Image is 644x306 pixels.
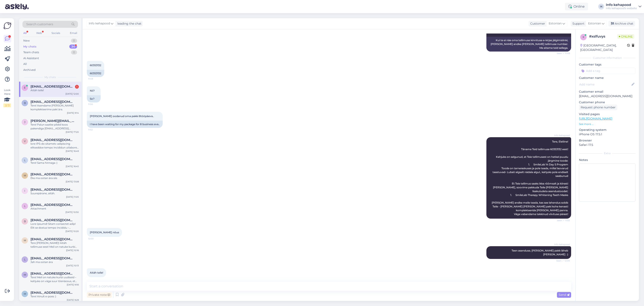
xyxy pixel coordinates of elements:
p: Browser [579,138,636,143]
div: Tere [PERSON_NAME]! Aitäh tellimuse eest! Meil on natuke kurbi uudiseid – kahjuks on väga suur tõ... [31,241,79,249]
p: Notes [579,158,636,162]
span: Estonian [549,21,562,26]
div: Tere! Palun saatke pildid koos pakendiga [EMAIL_ADDRESS][DOMAIN_NAME]. Palume ka tellimuse numbri... [31,123,79,130]
div: AI Assistant [23,56,39,60]
div: leading the chat [116,21,142,26]
div: 0 [71,39,77,43]
p: Customer email [579,89,636,94]
span: Teen asenduse, [PERSON_NAME] pakk läheb [PERSON_NAME] :) [512,249,569,256]
span: marina.sat@mail.ee [31,237,75,241]
span: j [24,120,25,124]
div: Tere! Ainult e-poes :) [31,295,79,298]
div: Archived [23,68,36,72]
span: l [24,204,26,208]
span: Malle.kiika@gmail.com [31,172,75,176]
div: Jah ma ootan ära [31,260,79,264]
div: Support [571,21,584,26]
div: I have been waiting for my package for 8 business eva.. [87,121,163,128]
span: M [24,174,26,177]
div: [DATE] 9:29 [67,298,79,302]
p: Operating system [579,128,636,132]
span: mialauk11@gmail.com [31,272,75,275]
span: m [24,292,26,295]
span: Send [559,293,569,297]
div: [DATE] 9:56 [67,283,79,286]
div: 1 [75,85,79,89]
div: [DATE] 9:14 [67,111,79,115]
span: Online [617,34,634,39]
span: x [583,35,584,39]
p: Customer phone [579,100,636,105]
span: [PERSON_NAME] nõus [90,231,119,234]
div: [DATE] 10:16 [66,249,79,252]
div: My chats [23,45,36,49]
a: [URL][DOMAIN_NAME] [579,117,612,120]
span: eleliinekiisler@gmail.com [31,85,75,88]
div: Info kehapood's website [606,7,637,10]
div: [DATE] 17:20 [66,130,79,134]
span: Nii? [90,89,95,92]
p: Visited pages [579,112,636,116]
span: e [24,86,26,89]
div: Request phone number [579,105,617,110]
p: iPhone OS 17.5.1 [579,132,636,137]
div: Suurepärane, aitäh. [31,191,79,195]
span: Seen ✓ 12:05 [554,259,570,262]
div: Online [565,3,588,10]
div: Eks ma ootan ära siis [31,176,79,180]
span: Estonian [588,21,601,26]
div: All [23,62,27,66]
p: See more ... [579,122,636,126]
div: Kui te ei näe oma tellimuse kinnituse e-kirjas jälgimislinki, [PERSON_NAME] andke [PERSON_NAME] t... [486,37,571,52]
span: Liis.tintso@gmail.com [31,157,75,161]
div: Attachment [31,207,79,211]
div: 60353132 [87,70,104,77]
input: Add a tag [579,68,636,74]
div: Tere! Sama hinnaga :) [31,161,79,165]
div: Look Here [3,88,11,107]
span: 11:52 [88,128,104,131]
div: New [23,39,30,43]
div: IK [598,4,604,10]
span: m [24,273,26,276]
span: Info kehapood [554,243,570,246]
span: 11:49 [88,77,104,80]
div: Archive chat [608,21,635,27]
div: All [22,30,27,36]
span: b [24,101,26,105]
a: Info kehapoodInfo kehapood's website [606,3,641,10]
div: Team chats [23,50,39,54]
p: Customer name [579,76,636,80]
div: [DATE] 16:45 [66,165,79,168]
p: Customer tags [579,62,636,67]
span: Info kehapood [89,21,110,26]
span: v [24,140,26,143]
div: Tere! Asendame [PERSON_NAME] komplekteerime paki ära. [31,104,79,111]
p: [EMAIL_ADDRESS][DOMAIN_NAME] [579,94,636,98]
span: Seen ✓ 11:48 [554,52,570,55]
div: 0 [71,50,77,54]
div: [DATE] 16:49 [66,150,79,153]
span: birgit.pilve@gmail.com [31,218,75,222]
div: Socials [51,30,61,36]
span: Seen ✓ 11:55 [554,219,570,222]
span: 12:00 [88,237,104,240]
span: b [24,220,26,223]
div: [DATE] 10:20 [65,230,79,233]
img: Askly Logo [3,22,11,30]
div: Lore Ipsumd! Sitam consectet adip! Elit se doeius tempo incididu – utlabor et dolo magn aliquaeni... [31,222,79,230]
span: Info kehapood [554,134,570,137]
span: 11:50 [88,103,104,106]
div: lore IPS-do sitametc adipiscing elitseddoe tempo incididun utlaboree dolor: magna://ali.enimadmin... [31,142,79,150]
span: birnbaummerit98@gmail.com [31,100,75,104]
span: l [24,258,26,261]
div: Customer [529,21,545,26]
div: Tere! Meil on natuke kurbi uudiseid – kahjuks on väga suur tõenäosus, et Placent Active tooted me... [31,275,79,283]
span: imbiuus@hotmail.com [31,188,75,191]
div: So? [87,95,101,102]
span: L [24,159,26,162]
div: Email [69,30,78,36]
span: 12:05 [88,277,104,281]
span: m [24,239,26,242]
div: Info kehapood [606,3,637,7]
